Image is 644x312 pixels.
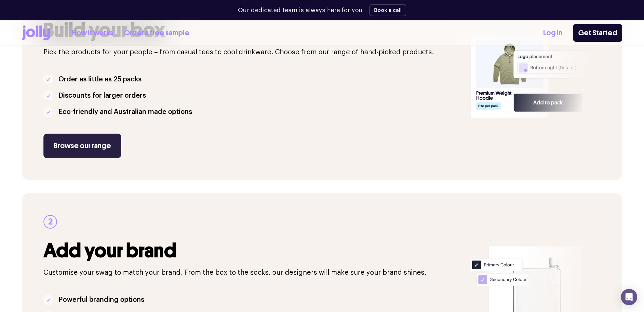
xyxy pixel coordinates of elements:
h3: Add your brand [43,239,462,262]
p: Customise your swag to match your brand. From the box to the socks, our designers will make sure ... [43,267,462,278]
p: Our dedicated team is always here for you [238,6,363,15]
p: Pick the products for your people – from casual tees to cool drinkware. Choose from our range of ... [43,47,462,58]
p: Order as little as 25 packs [58,74,142,85]
div: Open Intercom Messenger [621,289,637,305]
div: 2 [43,215,57,229]
a: Log In [543,27,562,39]
a: Get Started [573,24,622,42]
a: Order a free sample [124,27,189,39]
a: Browse our range [43,134,121,158]
p: Discounts for larger orders [58,90,146,101]
p: Eco-friendly and Australian made options [58,106,192,117]
a: How it works [72,27,113,39]
button: Book a call [369,4,406,16]
p: Powerful branding options [58,294,144,305]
